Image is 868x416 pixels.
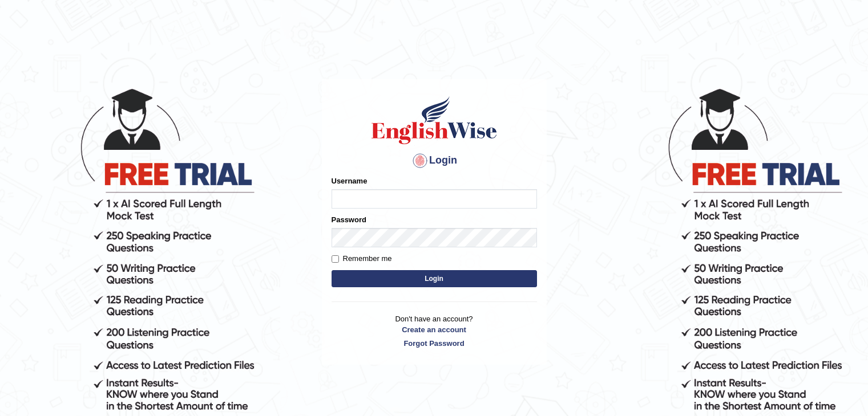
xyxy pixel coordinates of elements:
a: Create an account [332,324,537,335]
button: Login [332,270,537,287]
h4: Login [332,152,537,170]
label: Username [332,176,368,186]
input: Remember me [332,255,339,263]
img: Logo of English Wise sign in for intelligent practice with AI [369,95,499,146]
p: Don't have an account? [332,313,537,349]
a: Forgot Password [332,338,537,349]
label: Remember me [332,253,392,264]
label: Password [332,214,366,225]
